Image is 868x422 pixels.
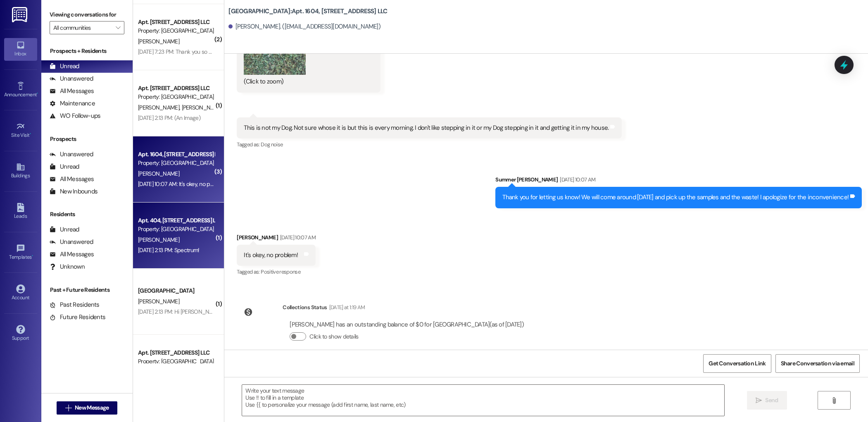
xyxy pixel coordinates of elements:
div: Past + Future Residents [41,286,133,294]
span: Share Conversation via email [781,359,854,368]
div: [PERSON_NAME]. ([EMAIL_ADDRESS][DOMAIN_NAME]) [228,22,380,31]
a: Buildings [4,160,37,182]
div: Future Residents [50,313,105,322]
div: WO Follow-ups [50,112,100,120]
div: Apt. 404, [STREET_ADDRESS] LLC [138,216,214,225]
b: [GEOGRAPHIC_DATA]: Apt. 1604, [STREET_ADDRESS] LLC [228,7,387,16]
img: ResiDesk Logo [12,7,29,22]
div: Unread [50,225,79,234]
div: Summer [PERSON_NAME] [495,175,862,187]
div: [DATE] 7:23 PM: Thank you so much Summer!! That is super helpful🙏🏻😊 [138,48,310,55]
span: [PERSON_NAME] [182,104,223,111]
i:  [831,397,837,404]
div: [GEOGRAPHIC_DATA] [138,286,214,295]
div: [DATE] 10:07 AM [558,175,595,184]
div: [PERSON_NAME] [237,233,316,245]
div: Apt. 1604, [STREET_ADDRESS] LLC [138,150,214,159]
a: Inbox [4,38,37,60]
span: [PERSON_NAME] [138,170,179,177]
div: Property: [GEOGRAPHIC_DATA] [138,225,214,234]
label: Viewing conversations for [50,8,124,21]
i:  [116,24,120,31]
div: Unanswered [50,150,93,159]
button: Share Conversation via email [775,354,860,373]
div: Unread [50,162,79,171]
button: Get Conversation Link [703,354,771,373]
a: Site Visit • [4,119,37,142]
span: [PERSON_NAME] [138,236,179,243]
span: Get Conversation Link [709,359,766,368]
div: This is not my Dog. Not sure whose it is but this is every morning. I don't like stepping in it o... [244,124,609,132]
div: Property: [GEOGRAPHIC_DATA] [138,93,214,101]
span: [PERSON_NAME] [138,38,179,45]
span: • [32,253,33,259]
div: Property: [GEOGRAPHIC_DATA] [138,159,214,167]
label: Click to show details [309,332,358,341]
span: • [30,131,31,137]
a: Templates • [4,241,37,264]
i:  [756,397,762,404]
div: [DATE] 2:13 PM: Spectrum! [138,246,200,254]
a: Support [4,322,37,345]
div: New Inbounds [50,187,98,196]
div: Apt. [STREET_ADDRESS] LLC [138,84,214,93]
i:  [65,405,71,411]
a: Account [4,282,37,304]
span: [PERSON_NAME] [138,298,179,305]
input: All communities [53,21,111,34]
div: Apt. [STREET_ADDRESS] LLC [138,348,214,357]
div: Unread [50,62,79,71]
span: Dog noise [261,141,283,148]
div: Thank you for letting us know! We will come around [DATE] and pick up the samples and the waste! ... [502,193,849,202]
div: Maintenance [50,99,95,108]
div: Prospects + Residents [41,47,133,55]
div: [DATE] 10:07 AM [278,233,316,242]
div: Tagged as: [237,266,316,278]
div: It's okey, no problem! [244,251,298,260]
span: Send [765,396,778,405]
div: Prospects [41,135,133,143]
div: All Messages [50,250,94,259]
div: All Messages [50,87,94,95]
div: [DATE] at 1:19 AM [327,303,365,312]
div: Collections Status [283,303,327,312]
div: Unknown [50,262,85,271]
div: Past Residents [50,300,100,309]
div: Apt. [STREET_ADDRESS] LLC [138,18,214,26]
div: Residents [41,210,133,219]
button: New Message [57,401,118,415]
div: Tagged as: [237,138,622,150]
div: Property: [GEOGRAPHIC_DATA] [138,357,214,366]
div: (Click to zoom) [244,77,367,86]
div: [PERSON_NAME] has an outstanding balance of $0 for [GEOGRAPHIC_DATA] (as of [DATE]) [290,320,524,329]
div: Property: [GEOGRAPHIC_DATA] [138,26,214,35]
span: Positive response [261,268,300,275]
div: [DATE] 2:13 PM: Hi [PERSON_NAME], I just sent that over to your email! [138,308,302,315]
span: • [37,91,38,96]
div: All Messages [50,175,94,184]
div: Unanswered [50,238,93,246]
div: [DATE] 2:13 PM: (An Image) [138,114,200,122]
div: [DATE] 10:07 AM: It's okey, no problem! [138,180,228,188]
span: New Message [75,403,109,412]
div: Unanswered [50,74,93,83]
span: [PERSON_NAME] [138,104,182,111]
button: Send [747,391,787,410]
a: Leads [4,200,37,223]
